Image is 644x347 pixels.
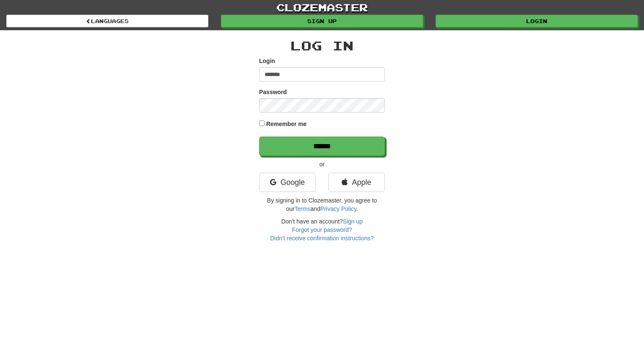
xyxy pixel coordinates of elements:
a: Didn't receive confirmation instructions? [270,235,374,242]
a: Forgot your password? [292,226,352,233]
a: Sign up [343,218,363,225]
p: or [259,160,385,168]
a: Privacy Policy [320,205,356,212]
p: By signing in to Clozemaster, you agree to our and . [259,196,385,213]
label: Remember me [266,120,307,128]
a: Google [259,173,316,192]
a: Terms [294,205,310,212]
div: Don't have an account? [259,217,385,242]
a: Login [436,15,638,27]
a: Sign up [221,15,423,27]
label: Password [259,88,287,96]
a: Apple [328,173,385,192]
h2: Log In [259,39,385,53]
a: Languages [6,15,208,27]
label: Login [259,57,275,65]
